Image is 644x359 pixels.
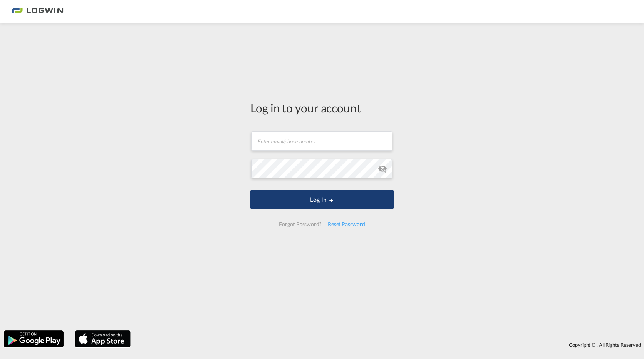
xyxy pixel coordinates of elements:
[378,164,387,173] md-icon: icon-eye-off
[134,338,644,351] div: Copyright © . All Rights Reserved
[276,217,324,231] div: Forgot Password?
[251,131,392,151] input: Enter email/phone number
[250,100,394,116] div: Log in to your account
[3,330,64,348] img: google.png
[74,330,131,348] img: apple.png
[250,190,394,209] button: LOGIN
[325,217,368,231] div: Reset Password
[12,3,64,20] img: bc73a0e0d8c111efacd525e4c8ad7d32.png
